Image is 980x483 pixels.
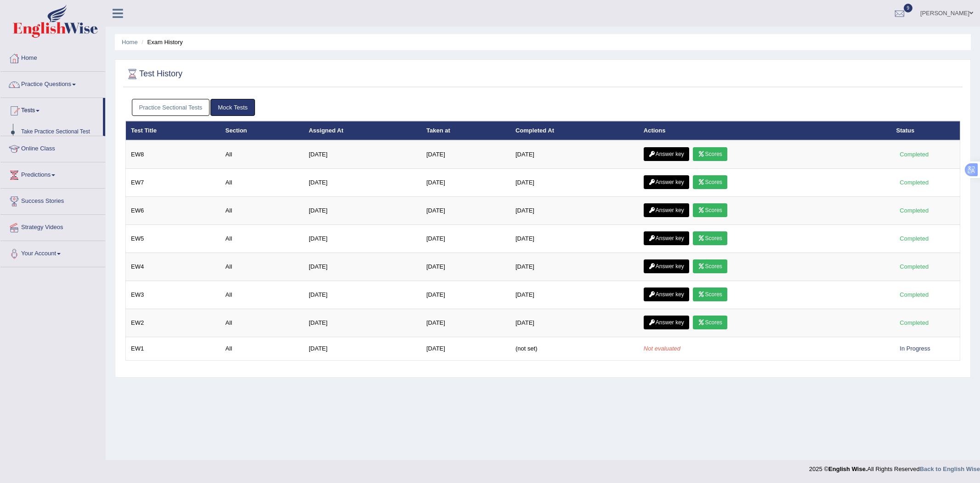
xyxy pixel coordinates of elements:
td: All [221,169,304,197]
td: EW6 [126,197,221,225]
td: [DATE] [510,140,639,169]
a: Success Stories [0,189,105,212]
a: Back to English Wise [920,466,980,472]
td: EW4 [126,253,221,281]
td: [DATE] [304,253,421,281]
a: Scores [693,287,727,301]
td: [DATE] [421,253,510,281]
td: [DATE] [304,281,421,309]
div: Completed [896,318,932,328]
td: [DATE] [510,309,639,337]
div: Completed [896,234,932,243]
td: [DATE] [304,140,421,169]
a: Answer key [644,231,689,245]
a: Answer key [644,259,689,273]
div: Completed [896,149,932,159]
td: [DATE] [304,337,421,361]
a: Answer key [644,287,689,301]
td: [DATE] [421,337,510,361]
td: All [221,197,304,225]
td: [DATE] [421,140,510,169]
th: Taken at [421,121,510,140]
div: Completed [896,262,932,271]
td: [DATE] [304,309,421,337]
a: Answer key [644,175,689,189]
td: EW5 [126,225,221,253]
td: EW7 [126,169,221,197]
a: Scores [693,203,727,217]
a: Your Account [0,241,105,264]
th: Assigned At [304,121,421,140]
a: Scores [693,175,727,189]
td: [DATE] [510,169,639,197]
a: Scores [693,259,727,273]
th: Test Title [126,121,221,140]
td: EW8 [126,140,221,169]
li: Exam History [139,38,183,46]
td: [DATE] [421,197,510,225]
a: Practice Questions [0,72,105,95]
td: All [221,253,304,281]
td: [DATE] [304,197,421,225]
a: Home [122,39,138,46]
td: [DATE] [421,225,510,253]
a: Home [0,46,105,69]
a: Predictions [0,162,105,185]
h2: Test History [125,67,182,81]
td: [DATE] [421,169,510,197]
td: [DATE] [510,197,639,225]
span: 9 [904,4,913,12]
a: Scores [693,231,727,245]
a: Practice Sectional Tests [132,99,210,116]
td: All [221,140,304,169]
td: EW1 [126,337,221,361]
div: Completed [896,206,932,215]
td: [DATE] [510,281,639,309]
td: All [221,225,304,253]
div: Completed [896,178,932,187]
td: EW3 [126,281,221,309]
a: Mock Tests [210,99,255,116]
th: Section [221,121,304,140]
a: Strategy Videos [0,215,105,238]
td: [DATE] [510,225,639,253]
div: In Progress [896,344,934,353]
td: All [221,281,304,309]
em: Not evaluated [644,345,680,352]
span: (not set) [515,345,538,352]
a: Take Practice Sectional Test [17,124,103,140]
th: Completed At [510,121,639,140]
a: Scores [693,147,727,161]
a: Online Class [0,136,105,159]
a: Answer key [644,147,689,161]
td: [DATE] [304,169,421,197]
a: Scores [693,316,727,329]
td: [DATE] [421,309,510,337]
div: 2025 © All Rights Reserved [809,460,980,473]
a: Tests [0,98,103,121]
a: Answer key [644,316,689,329]
td: All [221,309,304,337]
div: Completed [896,290,932,299]
td: All [221,337,304,361]
th: Actions [639,121,891,140]
td: EW2 [126,309,221,337]
th: Status [891,121,960,140]
strong: English Wise. [828,466,867,472]
td: [DATE] [510,253,639,281]
a: Answer key [644,203,689,217]
td: [DATE] [304,225,421,253]
td: [DATE] [421,281,510,309]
